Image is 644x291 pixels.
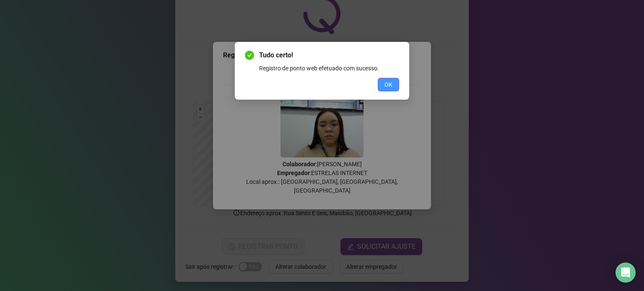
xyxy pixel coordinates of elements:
span: check-circle [245,51,254,60]
button: OK [378,78,399,91]
span: OK [384,80,392,89]
span: Tudo certo! [259,50,399,60]
div: Open Intercom Messenger [615,263,636,283]
div: Registro de ponto web efetuado com sucesso. [259,64,399,73]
